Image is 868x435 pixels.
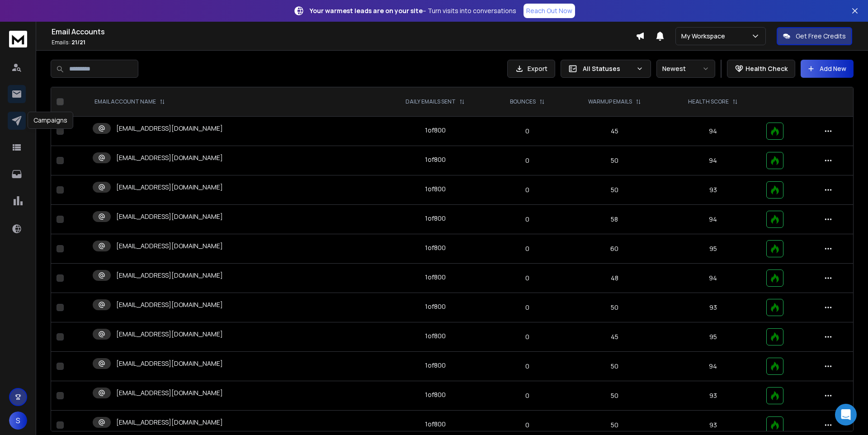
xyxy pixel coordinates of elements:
div: 1 of 800 [425,184,446,194]
td: 95 [665,234,761,264]
div: 1 of 800 [425,243,446,252]
div: 1 of 800 [425,273,446,282]
td: 50 [564,175,665,205]
td: 95 [665,322,761,352]
td: 93 [665,381,761,411]
div: 1 of 800 [425,331,446,340]
td: 50 [564,352,665,381]
p: [EMAIL_ADDRESS][DOMAIN_NAME] [116,241,223,251]
span: 21 / 21 [71,38,85,46]
p: All Statuses [583,64,632,73]
p: 0 [496,156,559,165]
div: 1 of 800 [425,390,446,399]
p: My Workspace [681,32,729,41]
p: 0 [496,332,559,341]
p: [EMAIL_ADDRESS][DOMAIN_NAME] [116,330,223,339]
p: Reach Out Now [526,6,572,15]
p: [EMAIL_ADDRESS][DOMAIN_NAME] [116,359,223,368]
p: DAILY EMAILS SENT [406,98,456,105]
p: [EMAIL_ADDRESS][DOMAIN_NAME] [116,418,223,427]
td: 94 [665,117,761,146]
p: 0 [496,303,559,312]
p: Get Free Credits [796,32,846,41]
div: 1 of 800 [425,420,446,429]
td: 50 [564,293,665,322]
p: HEALTH SCORE [688,98,729,105]
button: Export [507,60,555,78]
p: Emails : [52,39,636,46]
p: Health Check [745,64,788,73]
button: Health Check [727,60,795,78]
div: EMAIL ACCOUNT NAME [94,98,165,105]
strong: Your warmest leads are on your site [310,6,423,15]
button: Get Free Credits [777,27,852,45]
div: Campaigns [28,112,73,129]
p: 0 [496,185,559,194]
td: 94 [665,205,761,234]
td: 45 [564,117,665,146]
td: 93 [665,175,761,205]
td: 48 [564,264,665,293]
p: – Turn visits into conversations [310,6,516,15]
button: Add New [801,60,854,78]
td: 94 [665,146,761,175]
img: logo [9,31,27,47]
p: 0 [496,391,559,400]
td: 45 [564,322,665,352]
div: 1 of 800 [425,214,446,223]
div: Open Intercom Messenger [835,404,857,426]
p: 0 [496,421,559,430]
h1: Email Accounts [52,26,636,37]
div: 1 of 800 [425,155,446,164]
button: Newest [656,60,715,78]
td: 60 [564,234,665,264]
p: [EMAIL_ADDRESS][DOMAIN_NAME] [116,183,223,192]
p: [EMAIL_ADDRESS][DOMAIN_NAME] [116,388,223,397]
p: 0 [496,244,559,253]
p: WARMUP EMAILS [588,98,632,105]
div: 1 of 800 [425,126,446,135]
p: [EMAIL_ADDRESS][DOMAIN_NAME] [116,212,223,221]
p: 0 [496,127,559,136]
p: [EMAIL_ADDRESS][DOMAIN_NAME] [116,271,223,280]
div: 1 of 800 [425,302,446,311]
div: 1 of 800 [425,361,446,370]
p: 0 [496,362,559,371]
td: 94 [665,352,761,381]
p: [EMAIL_ADDRESS][DOMAIN_NAME] [116,300,223,309]
td: 50 [564,146,665,175]
p: 0 [496,215,559,224]
p: [EMAIL_ADDRESS][DOMAIN_NAME] [116,124,223,133]
p: 0 [496,274,559,283]
td: 94 [665,264,761,293]
td: 93 [665,293,761,322]
button: S [9,411,27,430]
td: 58 [564,205,665,234]
a: Reach Out Now [524,4,575,18]
p: BOUNCES [510,98,536,105]
p: [EMAIL_ADDRESS][DOMAIN_NAME] [116,153,223,162]
td: 50 [564,381,665,411]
